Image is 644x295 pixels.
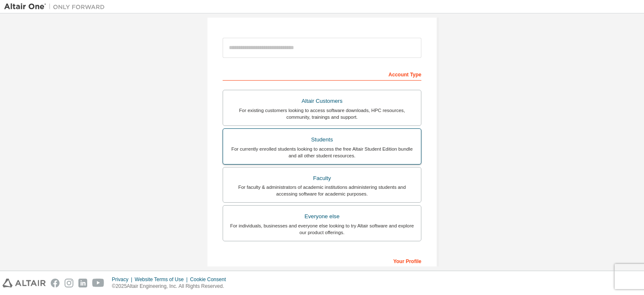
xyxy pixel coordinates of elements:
[135,276,190,283] div: Website Terms of Use
[223,254,421,267] div: Your Profile
[112,283,231,290] p: © 2025 Altair Engineering, Inc. All Rights Reserved.
[4,3,109,11] img: Altair One
[228,146,416,159] div: For currently enrolled students looking to access the free Altair Student Edition bundle and all ...
[112,276,135,283] div: Privacy
[3,279,46,287] img: altair_logo.svg
[51,279,60,287] img: facebook.svg
[228,184,416,197] div: For faculty & administrators of academic institutions administering students and accessing softwa...
[223,67,421,81] div: Account Type
[92,279,104,287] img: youtube.svg
[65,279,73,287] img: instagram.svg
[228,172,416,184] div: Faculty
[228,211,416,222] div: Everyone else
[190,276,231,283] div: Cookie Consent
[228,107,416,120] div: For existing customers looking to access software downloads, HPC resources, community, trainings ...
[78,279,87,287] img: linkedin.svg
[228,95,416,107] div: Altair Customers
[228,134,416,146] div: Students
[228,222,416,236] div: For individuals, businesses and everyone else looking to try Altair software and explore our prod...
